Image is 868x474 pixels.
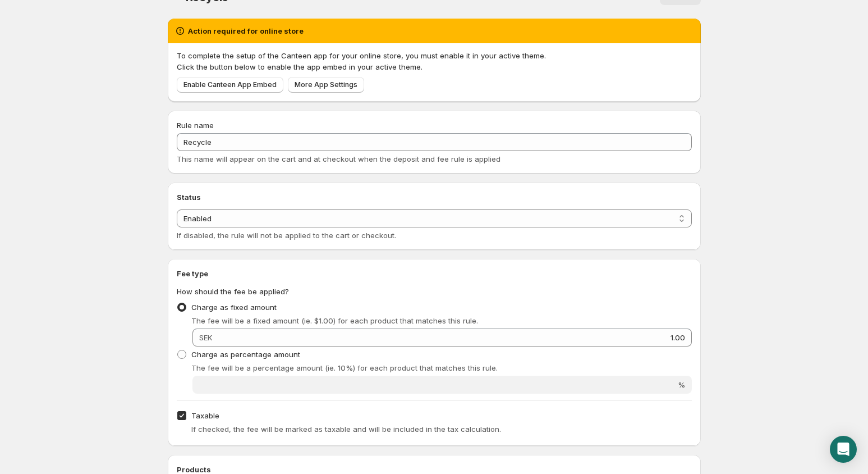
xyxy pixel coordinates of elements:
h2: Fee type [177,268,692,279]
span: If disabled, the rule will not be applied to the cart or checkout. [177,231,396,240]
span: Charge as fixed amount [191,303,277,312]
span: Rule name [177,121,214,130]
span: The fee will be a fixed amount (ie. $1.00) for each product that matches this rule. [191,316,478,325]
span: % [678,380,685,389]
a: Enable Canteen App Embed [177,77,283,93]
span: Charge as percentage amount [191,350,300,359]
h2: Action required for online store [188,25,304,37]
span: SEK [199,333,212,342]
div: Open Intercom Messenger [830,436,857,463]
span: Taxable [191,411,219,420]
span: Enable Canteen App Embed [183,80,277,89]
span: If checked, the fee will be marked as taxable and will be included in the tax calculation. [191,425,501,434]
span: This name will appear on the cart and at checkout when the deposit and fee rule is applied [177,154,500,163]
a: More App Settings [288,77,364,93]
span: How should the fee be applied? [177,287,289,296]
h2: Status [177,192,692,203]
p: Click the button below to enable the app embed in your active theme. [177,61,692,72]
p: To complete the setup of the Canteen app for your online store, you must enable it in your active... [177,50,692,61]
span: More App Settings [295,80,357,89]
p: The fee will be a percentage amount (ie. 10%) for each product that matches this rule. [191,362,692,373]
